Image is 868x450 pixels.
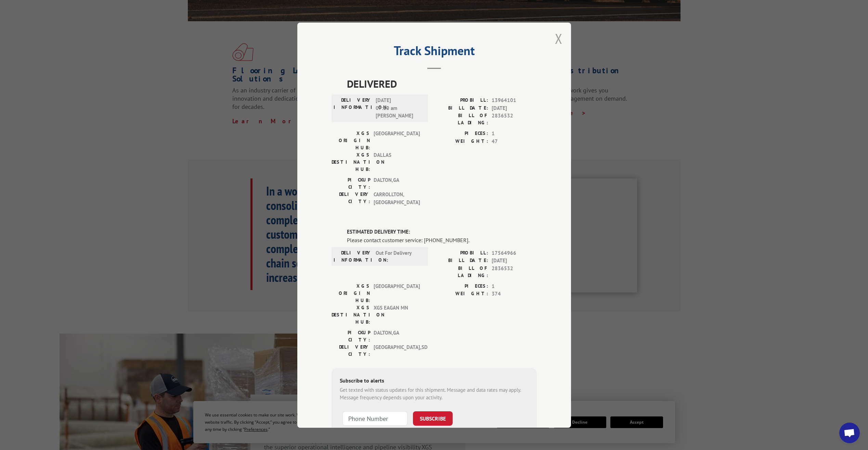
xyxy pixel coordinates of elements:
span: [DATE] [492,257,537,265]
span: [DATE] [492,104,537,112]
span: [GEOGRAPHIC_DATA] [374,130,420,151]
label: PIECES: [434,130,488,138]
span: Out For Delivery [376,249,422,263]
span: 2836532 [492,112,537,126]
div: Get texted with status updates for this shipment. Message and data rates may apply. Message frequ... [340,386,529,401]
label: XGS ORIGIN HUB: [332,130,370,151]
label: BILL OF LADING: [434,112,488,126]
div: Please contact customer service: [PHONE_NUMBER]. [347,236,537,244]
h2: Track Shipment [332,46,537,59]
span: DALTON , GA [374,329,420,343]
span: [GEOGRAPHIC_DATA] , SD [374,343,420,358]
button: Close modal [555,29,562,48]
span: XGS EAGAN MN [374,304,420,325]
label: PROBILL: [434,249,488,257]
label: PICKUP CITY: [332,329,370,343]
label: BILL OF LADING: [434,264,488,279]
label: XGS DESTINATION HUB: [332,304,370,325]
span: 17564966 [492,249,537,257]
span: 374 [492,290,537,298]
span: [DATE] 07:10 am [PERSON_NAME] [376,97,422,120]
label: WEIGHT: [434,290,488,298]
span: CARROLLTON , [GEOGRAPHIC_DATA] [374,191,420,206]
label: DELIVERY INFORMATION: [334,97,372,120]
label: DELIVERY INFORMATION: [334,249,372,263]
label: XGS ORIGIN HUB: [332,282,370,304]
label: PICKUP CITY: [332,176,370,191]
label: WEIGHT: [434,137,488,145]
label: DELIVERY CITY: [332,191,370,206]
span: [GEOGRAPHIC_DATA] [374,282,420,304]
label: BILL DATE: [434,104,488,112]
label: ESTIMATED DELIVERY TIME: [347,228,537,236]
input: Phone Number [342,411,407,425]
label: BILL DATE: [434,257,488,265]
label: PROBILL: [434,97,488,104]
span: 1 [492,130,537,138]
button: SUBSCRIBE [413,411,453,425]
label: PIECES: [434,282,488,290]
span: DELIVERED [347,76,537,91]
span: 1 [492,282,537,290]
span: 13964101 [492,97,537,104]
div: Open chat [839,423,860,443]
span: DALTON , GA [374,176,420,191]
label: XGS DESTINATION HUB: [332,151,370,173]
label: DELIVERY CITY: [332,343,370,358]
span: DALLAS [374,151,420,173]
span: 2836532 [492,264,537,279]
div: Subscribe to alerts [340,376,529,386]
span: 47 [492,137,537,145]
